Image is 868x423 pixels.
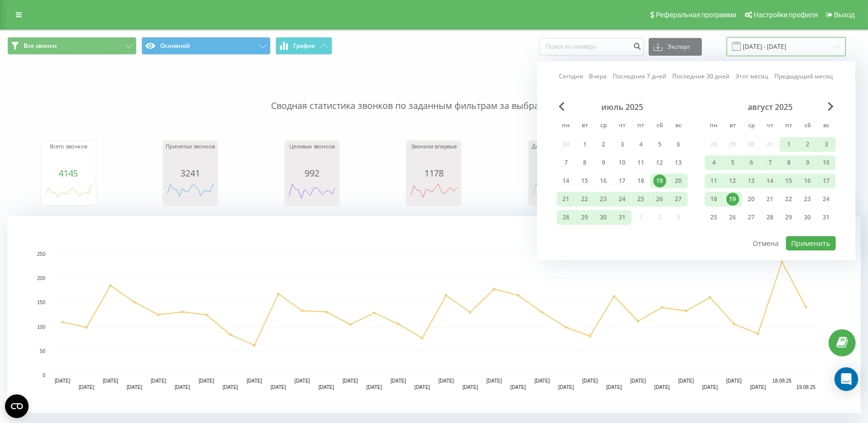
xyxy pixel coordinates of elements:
[223,385,239,390] text: [DATE]
[783,156,796,169] div: 8
[55,379,70,384] text: [DATE]
[579,156,591,169] div: 8
[559,102,565,111] span: Previous Month
[708,211,721,224] div: 25
[579,175,591,187] div: 15
[799,155,817,170] div: сб 9 авг. 2025 г.
[576,192,594,207] div: вт 22 июля 2025 г.
[801,156,814,169] div: 9
[801,211,814,224] div: 30
[166,143,215,168] div: Принятых звонков
[632,174,651,188] div: пт 18 июля 2025 г.
[817,155,836,170] div: вс 10 авг. 2025 г.
[708,156,721,169] div: 4
[834,11,855,19] span: Выход
[705,102,836,112] div: август 2025
[576,137,594,152] div: вт 1 июля 2025 г.
[141,37,271,55] button: Основной
[820,138,833,151] div: 3
[597,193,610,206] div: 23
[761,210,780,225] div: чт 28 авг. 2025 г.
[780,210,799,225] div: пт 29 авг. 2025 г.
[606,385,622,390] text: [DATE]
[37,300,45,306] text: 150
[597,156,610,169] div: 9
[649,38,702,56] button: Экспорт
[557,174,576,188] div: пн 14 июля 2025 г.
[151,379,167,384] text: [DATE]
[764,175,777,187] div: 14
[651,192,669,207] div: сб 26 июля 2025 г.
[727,193,739,206] div: 19
[705,174,724,188] div: пн 11 авг. 2025 г.
[724,192,742,207] div: вт 19 авг. 2025 г.
[174,385,190,390] text: [DATE]
[439,379,454,384] text: [DATE]
[44,178,93,208] div: A chart.
[782,119,797,134] abbr: пятница
[669,155,688,170] div: вс 13 июля 2025 г.
[37,276,45,281] text: 200
[651,155,669,170] div: сб 12 июля 2025 г.
[761,192,780,207] div: чт 21 авг. 2025 г.
[705,155,724,170] div: пн 4 авг. 2025 г.
[271,385,286,390] text: [DATE]
[772,379,792,384] text: 18.08.25
[736,71,769,81] a: Этот месяц
[799,192,817,207] div: сб 23 авг. 2025 г.
[560,211,573,224] div: 28
[656,11,736,19] span: Реферальная программа
[727,175,739,187] div: 12
[486,379,502,384] text: [DATE]
[724,174,742,188] div: вт 12 авг. 2025 г.
[594,210,613,225] div: ср 30 июля 2025 г.
[7,37,137,55] button: Все звонки
[673,71,730,81] a: Последние 30 дней
[754,11,818,19] span: Настройки профиля
[764,211,777,224] div: 28
[744,119,759,134] abbr: среда
[817,137,836,152] div: вс 3 авг. 2025 г.
[726,379,742,384] text: [DATE]
[632,192,651,207] div: пт 25 июля 2025 г.
[560,175,573,187] div: 14
[634,119,649,134] abbr: пятница
[590,71,607,81] a: Вчера
[511,385,526,390] text: [DATE]
[560,156,573,169] div: 7
[616,175,629,187] div: 17
[635,138,648,151] div: 4
[747,236,784,250] button: Отмена
[103,379,118,384] text: [DATE]
[669,174,688,188] div: вс 20 июля 2025 г.
[654,193,666,206] div: 26
[745,175,758,187] div: 13
[654,385,670,390] text: [DATE]
[654,156,666,169] div: 12
[578,119,592,134] abbr: вторник
[630,379,646,384] text: [DATE]
[343,379,358,384] text: [DATE]
[800,119,815,134] abbr: суббота
[613,210,632,225] div: чт 31 июля 2025 г.
[678,379,694,384] text: [DATE]
[531,178,581,208] svg: A chart.
[318,385,334,390] text: [DATE]
[367,385,382,390] text: [DATE]
[594,174,613,188] div: ср 16 июля 2025 г.
[745,156,758,169] div: 6
[654,138,666,151] div: 5
[79,385,95,390] text: [DATE]
[557,210,576,225] div: пн 28 июля 2025 г.
[276,37,332,55] button: График
[557,155,576,170] div: пн 7 июля 2025 г.
[707,119,722,134] abbr: понедельник
[558,385,574,390] text: [DATE]
[287,178,337,208] div: A chart.
[817,192,836,207] div: вс 24 авг. 2025 г.
[775,71,833,81] a: Предыдущий месяц
[534,379,550,384] text: [DATE]
[724,210,742,225] div: вт 26 авг. 2025 г.
[820,175,833,187] div: 17
[745,193,758,206] div: 20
